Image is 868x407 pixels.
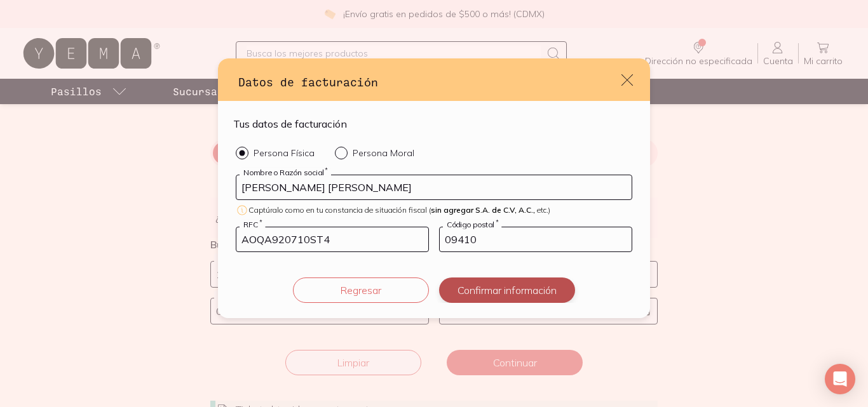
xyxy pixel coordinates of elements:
div: default [218,58,650,317]
h4: Tus datos de facturación [233,116,347,131]
button: Regresar [293,277,429,303]
span: Captúralo como en tu constancia de situación fiscal ( etc.) [248,205,550,215]
div: Open Intercom Messenger [825,364,855,394]
label: RFC [240,219,266,229]
p: Persona Moral [353,147,414,159]
h3: Datos de facturación [238,74,620,90]
label: Nombre o Razón social [240,167,331,177]
p: Persona Física [254,147,315,159]
label: Código postal [443,219,501,229]
button: Confirmar información [439,277,575,303]
span: sin agregar S.A. de C.V, A.C., [431,205,535,215]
